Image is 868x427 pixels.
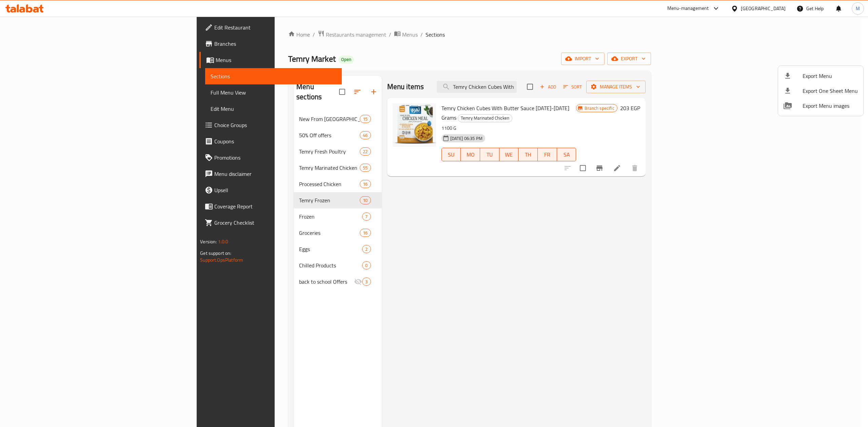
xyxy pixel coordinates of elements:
[803,102,858,110] span: Export Menu images
[803,72,858,80] span: Export Menu
[803,87,858,95] span: Export One Sheet Menu
[778,98,863,113] li: Export Menu images
[778,83,863,98] li: Export one sheet menu items
[778,68,863,83] li: Export menu items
